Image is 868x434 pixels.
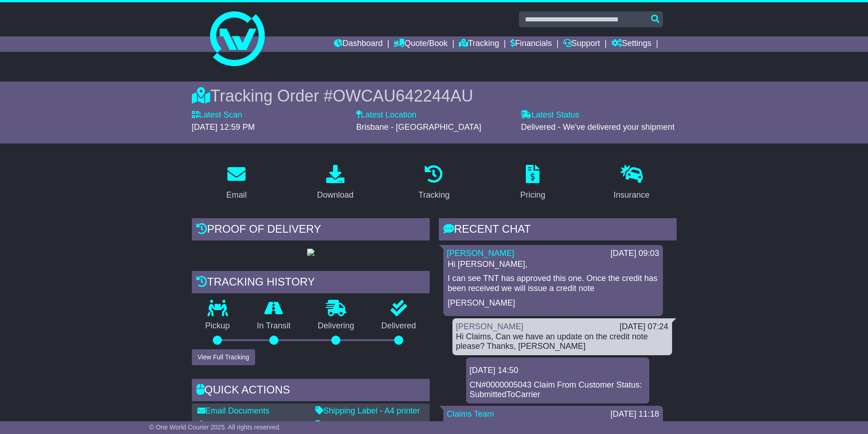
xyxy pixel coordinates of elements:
[311,162,360,204] a: Download
[304,321,368,331] p: Delivering
[514,162,551,204] a: Pricing
[356,110,416,120] label: Latest Location
[192,349,255,365] button: View Full Tracking
[470,380,646,400] div: CN#0000005043 Claim From Customer Status: SubmittedToCarrier
[611,36,652,52] a: Settings
[192,110,242,120] label: Latest Scan
[620,322,668,332] div: [DATE] 07:24
[448,298,658,308] p: [PERSON_NAME]
[356,123,481,132] span: Brisbane - [GEOGRAPHIC_DATA]
[510,36,552,52] a: Financials
[368,321,430,331] p: Delivered
[192,86,677,106] div: Tracking Order #
[521,123,674,132] span: Delivered - We've delivered your shipment
[197,406,270,415] a: Email Documents
[317,189,354,201] div: Download
[447,409,494,419] a: Claims Team
[243,321,304,331] p: In Transit
[448,420,658,430] p: Hi [PERSON_NAME],
[608,162,656,204] a: Insurance
[563,36,600,52] a: Support
[456,332,668,352] div: Hi Claims, Can we have an update on the credit note please? Thanks, [PERSON_NAME]
[412,162,455,204] a: Tracking
[459,36,499,52] a: Tracking
[192,271,430,296] div: Tracking history
[192,218,430,243] div: Proof of Delivery
[439,218,677,243] div: RECENT CHAT
[470,366,646,376] div: [DATE] 14:50
[192,379,430,403] div: Quick Actions
[521,110,579,120] label: Latest Status
[197,420,286,429] a: Download Documents
[418,189,449,201] div: Tracking
[520,189,545,201] div: Pricing
[333,87,473,105] span: OWCAU642244AU
[448,260,658,270] p: Hi [PERSON_NAME],
[149,424,281,431] span: © One World Courier 2025. All rights reserved.
[220,162,252,204] a: Email
[315,406,420,415] a: Shipping Label - A4 printer
[614,189,650,201] div: Insurance
[307,249,314,256] img: GetPodImage
[192,321,244,331] p: Pickup
[456,322,524,331] a: [PERSON_NAME]
[611,409,659,419] div: [DATE] 11:18
[226,189,247,201] div: Email
[611,249,659,259] div: [DATE] 09:03
[334,36,383,52] a: Dashboard
[448,274,658,293] p: I can see TNT has approved this one. Once the credit has been received we will issue a credit note
[394,36,447,52] a: Quote/Book
[192,123,255,132] span: [DATE] 12:59 PM
[447,249,514,258] a: [PERSON_NAME]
